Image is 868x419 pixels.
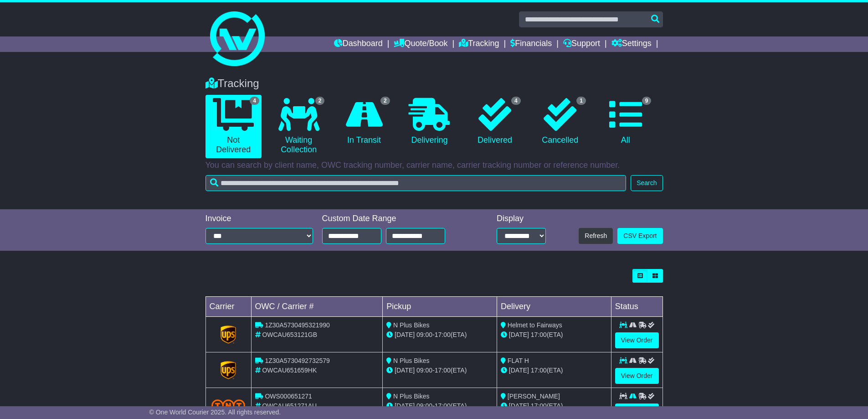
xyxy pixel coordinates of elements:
a: 1 Cancelled [532,95,588,149]
span: [PERSON_NAME] [508,393,560,400]
span: [DATE] [509,331,529,338]
span: N Plus Bikes [393,357,429,364]
div: (ETA) [501,366,607,375]
a: View Order [615,368,659,384]
span: 17:00 [435,402,451,409]
span: 1 [576,97,586,105]
span: 17:00 [531,402,547,409]
span: [DATE] [395,331,415,338]
span: 1Z30A5730495321990 [265,321,329,329]
span: 17:00 [531,367,547,374]
a: CSV Export [617,228,663,244]
span: Helmet to Fairways [508,321,562,329]
span: FLAT H [508,357,529,364]
div: - (ETA) [386,366,493,375]
td: Pickup [383,297,497,317]
span: N Plus Bikes [393,321,429,329]
button: Search [631,175,663,191]
span: 09:00 [416,367,432,374]
td: Carrier [205,297,251,317]
span: OWS000651271 [265,393,312,400]
span: [DATE] [395,367,415,374]
img: GetCarrierServiceLogo [221,361,236,379]
span: 4 [511,97,521,105]
p: You can search by client name, OWC tracking number, carrier name, carrier tracking number or refe... [205,160,663,171]
td: OWC / Carrier # [251,297,383,317]
span: 9 [642,97,652,105]
span: 2 [380,97,390,105]
a: Settings [611,36,652,52]
span: OWCAU651271AU [262,402,317,409]
span: [DATE] [395,402,415,409]
img: TNT_Domestic.png [211,399,246,412]
td: Delivery [497,297,611,317]
span: [DATE] [509,367,529,374]
a: Dashboard [334,36,383,52]
button: Refresh [579,228,613,244]
div: - (ETA) [386,330,493,340]
span: OWCAU653121GB [262,331,317,338]
img: GetCarrierServiceLogo [221,326,236,344]
a: Financials [510,36,552,52]
span: 1Z30A5730492732579 [265,357,329,364]
a: 2 Waiting Collection [271,95,327,158]
div: Invoice [205,214,313,224]
span: [DATE] [509,402,529,409]
a: 4 Not Delivered [205,95,262,158]
div: (ETA) [501,401,607,411]
a: View Order [615,332,659,348]
span: N Plus Bikes [393,393,429,400]
span: © One World Courier 2025. All rights reserved. [149,409,281,416]
span: 17:00 [531,331,547,338]
div: Custom Date Range [322,214,468,224]
span: 2 [315,97,325,105]
span: 17:00 [435,367,451,374]
span: OWCAU651659HK [262,367,317,374]
a: Tracking [459,36,499,52]
td: Status [611,297,663,317]
div: (ETA) [501,330,607,340]
span: 09:00 [416,402,432,409]
span: 17:00 [435,331,451,338]
span: 09:00 [416,331,432,338]
div: - (ETA) [386,401,493,411]
a: Support [563,36,600,52]
span: 4 [250,97,259,105]
div: Display [497,214,546,224]
div: Tracking [201,77,668,90]
a: Delivering [401,95,457,149]
a: Quote/Book [394,36,447,52]
a: 9 All [597,95,653,149]
a: 2 In Transit [336,95,392,149]
a: 4 Delivered [467,95,523,149]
